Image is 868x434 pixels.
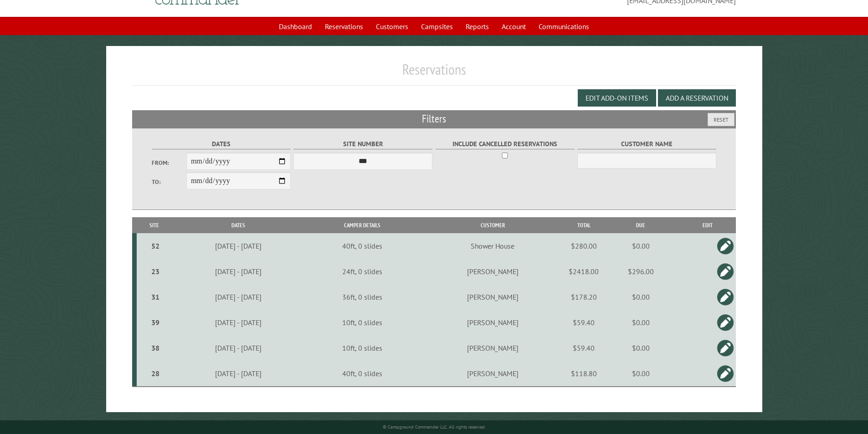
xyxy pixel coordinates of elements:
[304,335,420,361] td: 10ft, 0 slides
[174,369,303,378] div: [DATE] - [DATE]
[319,18,369,35] a: Reservations
[174,343,303,352] div: [DATE] - [DATE]
[174,318,303,327] div: [DATE] - [DATE]
[565,233,602,259] td: $280.00
[370,18,414,35] a: Customers
[533,18,595,35] a: Communications
[679,217,736,233] th: Edit
[304,233,420,259] td: 40ft, 0 slides
[602,259,679,284] td: $296.00
[708,113,734,126] button: Reset
[132,61,736,86] h1: Reservations
[293,139,432,149] label: Site Number
[577,139,716,149] label: Customer Name
[420,284,565,310] td: [PERSON_NAME]
[565,361,602,387] td: $118.80
[436,139,575,149] label: Include Cancelled Reservations
[565,335,602,361] td: $59.40
[416,18,458,35] a: Campsites
[304,259,420,284] td: 24ft, 0 slides
[420,335,565,361] td: [PERSON_NAME]
[383,424,486,430] small: © Campground Commander LLC. All rights reserved.
[132,110,736,128] h2: Filters
[140,318,171,327] div: 39
[304,361,420,387] td: 40ft, 0 slides
[304,217,420,233] th: Camper Details
[152,178,186,186] label: To:
[460,18,494,35] a: Reports
[602,217,679,233] th: Due
[565,284,602,310] td: $178.20
[174,267,303,276] div: [DATE] - [DATE]
[140,241,171,250] div: 52
[152,158,186,167] label: From:
[420,310,565,335] td: [PERSON_NAME]
[565,259,602,284] td: $2418.00
[602,361,679,387] td: $0.00
[602,310,679,335] td: $0.00
[602,284,679,310] td: $0.00
[658,89,736,107] button: Add a Reservation
[140,267,171,276] div: 23
[304,284,420,310] td: 36ft, 0 slides
[420,217,565,233] th: Customer
[496,18,531,35] a: Account
[140,369,171,378] div: 28
[172,217,304,233] th: Dates
[174,241,303,250] div: [DATE] - [DATE]
[273,18,318,35] a: Dashboard
[140,343,171,352] div: 38
[140,292,171,301] div: 31
[137,217,172,233] th: Site
[420,233,565,259] td: Shower House
[602,233,679,259] td: $0.00
[152,139,291,149] label: Dates
[565,217,602,233] th: Total
[420,361,565,387] td: [PERSON_NAME]
[602,335,679,361] td: $0.00
[420,259,565,284] td: [PERSON_NAME]
[174,292,303,301] div: [DATE] - [DATE]
[565,310,602,335] td: $59.40
[304,310,420,335] td: 10ft, 0 slides
[578,89,656,107] button: Edit Add-on Items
